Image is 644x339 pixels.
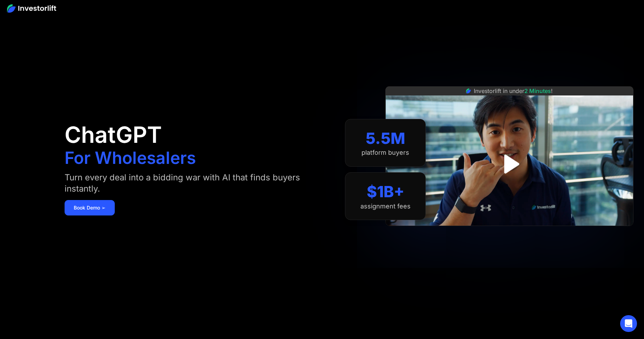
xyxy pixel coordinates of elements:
[494,148,525,180] a: open lightbox
[457,230,562,238] iframe: Customer reviews powered by Trustpilot
[360,202,411,210] div: assignment fees
[524,87,551,94] span: 2 Minutes
[620,315,637,332] div: Open Intercom Messenger
[65,124,162,146] h1: ChatGPT
[65,172,307,194] div: Turn every deal into a bidding war with AI that finds buyers instantly.
[65,200,115,215] a: Book Demo ➢
[474,87,553,95] div: Investorlift in under !
[366,129,405,148] div: 5.5M
[361,149,409,157] div: platform buyers
[65,149,196,166] h1: For Wholesalers
[367,182,404,201] div: $1B+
